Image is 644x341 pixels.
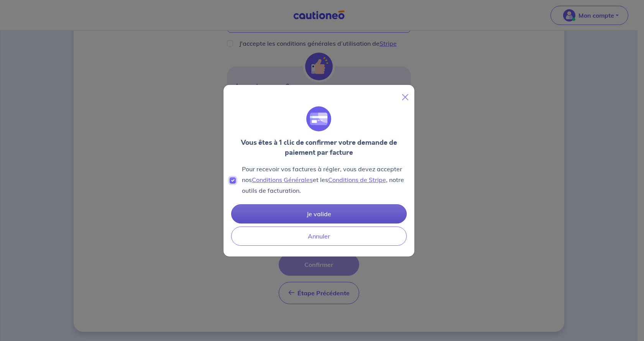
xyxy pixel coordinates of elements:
[242,164,408,196] p: Pour recevoir vos factures à régler, vous devez accepter nos et les , notre outils de facturation.
[230,137,408,157] p: Vous êtes à 1 clic de confirmer votre demande de paiement par facture
[231,204,407,223] button: Je valide
[328,176,386,184] a: Conditions de Stripe
[306,106,331,131] img: illu_payment.svg
[399,91,411,103] button: Close
[252,176,313,184] a: Conditions Générales
[231,227,407,246] button: Annuler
